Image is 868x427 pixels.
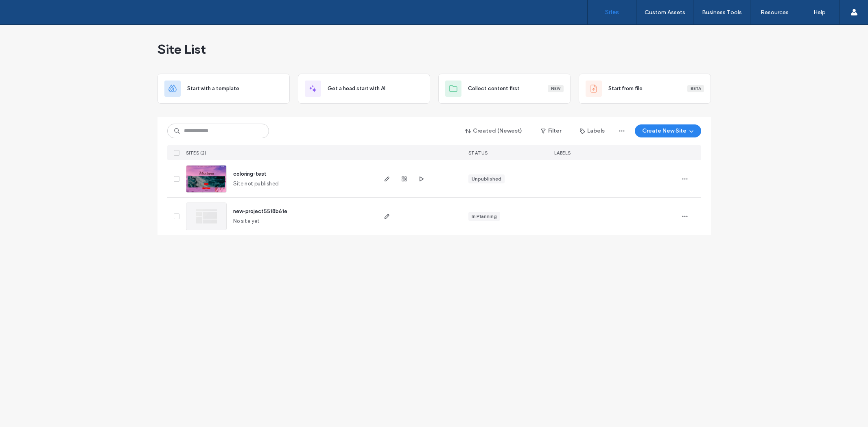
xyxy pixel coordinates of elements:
div: Start with a template [157,74,290,104]
span: Start with a template [187,85,239,93]
label: Resources [761,9,789,16]
span: LABELS [554,150,571,156]
span: No site yet [233,217,260,225]
button: Create New Site [635,124,701,137]
label: Sites [605,9,619,16]
div: Unpublished [472,175,501,183]
span: Get a head start with AI [328,85,385,93]
span: SITES (2) [186,150,207,156]
div: In Planning [472,213,497,220]
img: project thumbnail [186,203,226,230]
button: Filter [533,124,569,137]
label: Help [813,9,826,16]
span: Start from file [608,85,643,93]
label: Business Tools [702,9,742,16]
span: STATUS [468,150,488,156]
button: Created (Newest) [458,124,529,137]
button: Labels [573,124,612,137]
label: Custom Assets [645,9,685,16]
div: Get a head start with AI [298,74,430,104]
div: Start from fileBeta [579,74,711,104]
span: Site List [157,41,206,57]
a: new-project5518b61e [233,208,287,214]
div: New [548,85,564,92]
div: Beta [687,85,704,92]
span: Collect content first [468,85,520,93]
a: coloring-test [233,171,267,177]
div: Collect content firstNew [438,74,571,104]
span: Site not published [233,180,279,188]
